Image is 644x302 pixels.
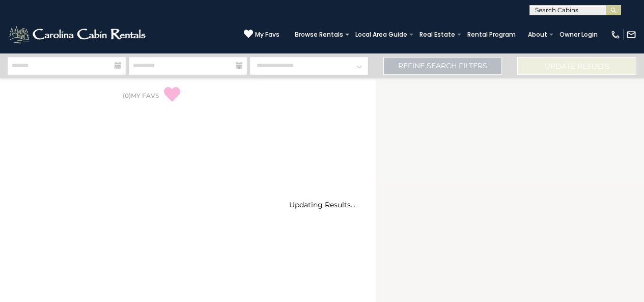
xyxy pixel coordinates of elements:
[350,28,412,42] a: Local Area Guide
[255,30,279,39] span: My Favs
[414,28,460,42] a: Real Estate
[462,28,521,42] a: Rental Program
[290,28,348,42] a: Browse Rentals
[554,28,603,42] a: Owner Login
[610,30,621,40] img: phone-regular-white.png
[244,29,279,40] a: My Favs
[8,24,149,45] img: White-1-2.png
[523,28,552,42] a: About
[626,30,636,40] img: mail-regular-white.png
